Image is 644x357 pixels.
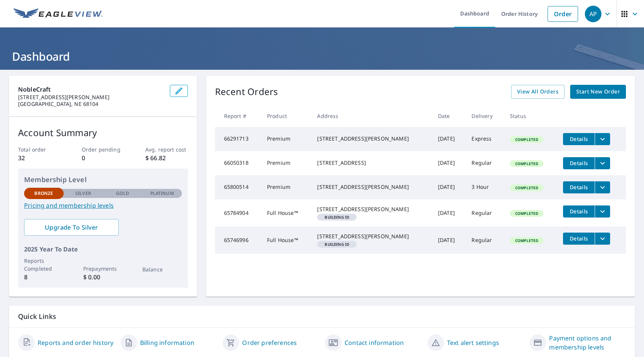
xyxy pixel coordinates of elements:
span: Completed [511,185,543,190]
div: [STREET_ADDRESS][PERSON_NAME] [317,183,426,191]
a: Order [548,6,578,22]
a: Payment options and membership levels [549,334,626,352]
p: Avg. report cost [145,146,188,153]
p: NobleCraft [18,85,164,94]
td: [DATE] [432,175,466,199]
p: Silver [75,190,91,197]
td: Regular [465,151,504,175]
td: 65800514 [215,175,261,199]
button: detailsBtn-66050318 [563,157,595,169]
p: Quick Links [18,312,626,321]
td: Premium [261,151,311,175]
button: filesDropdownBtn-65784904 [595,205,610,218]
p: Balance [142,265,182,273]
p: Total order [18,146,61,153]
th: Address [311,105,432,127]
span: Completed [511,161,543,166]
button: filesDropdownBtn-66050318 [595,157,610,169]
p: $ 0.00 [83,273,123,282]
em: Building ID [325,215,349,219]
th: Delivery [465,105,504,127]
a: Billing information [140,338,194,347]
button: detailsBtn-66291713 [563,133,595,145]
div: [STREET_ADDRESS][PERSON_NAME] [317,135,426,142]
p: Platinum [150,190,174,197]
td: [DATE] [432,127,466,151]
em: Building ID [325,242,349,246]
a: Reports and order history [38,338,113,347]
p: Reports Completed [24,257,64,273]
p: Membership Level [24,175,182,185]
span: Completed [511,211,543,216]
span: Upgrade To Silver [30,223,113,231]
td: 3 Hour [465,175,504,199]
button: filesDropdownBtn-65800514 [595,181,610,193]
span: Start New Order [576,87,620,97]
button: detailsBtn-65800514 [563,181,595,193]
button: detailsBtn-65784904 [563,205,595,218]
span: Details [568,184,590,191]
th: Date [432,105,466,127]
a: Contact information [345,338,404,347]
td: [DATE] [432,199,466,227]
td: Regular [465,227,504,254]
span: Details [568,135,590,142]
span: Details [568,159,590,167]
button: detailsBtn-65746996 [563,233,595,245]
p: 32 [18,153,61,162]
span: View All Orders [517,87,559,97]
span: Completed [511,238,543,243]
a: Text alert settings [447,338,499,347]
td: Express [465,127,504,151]
p: [GEOGRAPHIC_DATA], NE 68104 [18,101,164,107]
div: [STREET_ADDRESS][PERSON_NAME] [317,205,426,213]
td: 65746996 [215,227,261,254]
p: Gold [116,190,129,197]
img: EV Logo [14,8,102,20]
a: View All Orders [511,85,565,99]
td: 66050318 [215,151,261,175]
p: Bronze [34,190,53,197]
td: 66291713 [215,127,261,151]
td: Premium [261,127,311,151]
div: AP [585,6,601,22]
button: filesDropdownBtn-66291713 [595,133,610,145]
p: [STREET_ADDRESS][PERSON_NAME] [18,94,164,101]
th: Report # [215,105,261,127]
div: [STREET_ADDRESS] [317,159,426,167]
p: Order pending [82,146,124,153]
p: Recent Orders [215,85,278,99]
p: Prepayments [83,265,123,273]
p: $ 66.82 [145,153,188,162]
a: Pricing and membership levels [24,201,182,210]
span: Details [568,235,590,242]
p: Account Summary [18,126,188,139]
div: [STREET_ADDRESS][PERSON_NAME] [317,233,426,240]
td: [DATE] [432,227,466,254]
span: Completed [511,137,543,142]
a: Order preferences [242,338,297,347]
td: Premium [261,175,311,199]
td: Full House™ [261,199,311,227]
span: Details [568,208,590,215]
a: Start New Order [570,85,626,99]
th: Product [261,105,311,127]
h1: Dashboard [9,49,635,64]
th: Status [504,105,557,127]
td: Full House™ [261,227,311,254]
td: Regular [465,199,504,227]
button: filesDropdownBtn-65746996 [595,233,610,245]
p: 8 [24,273,64,282]
td: 65784904 [215,199,261,227]
td: [DATE] [432,151,466,175]
a: Upgrade To Silver [24,219,119,236]
p: 2025 Year To Date [24,245,182,254]
p: 0 [82,153,124,162]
